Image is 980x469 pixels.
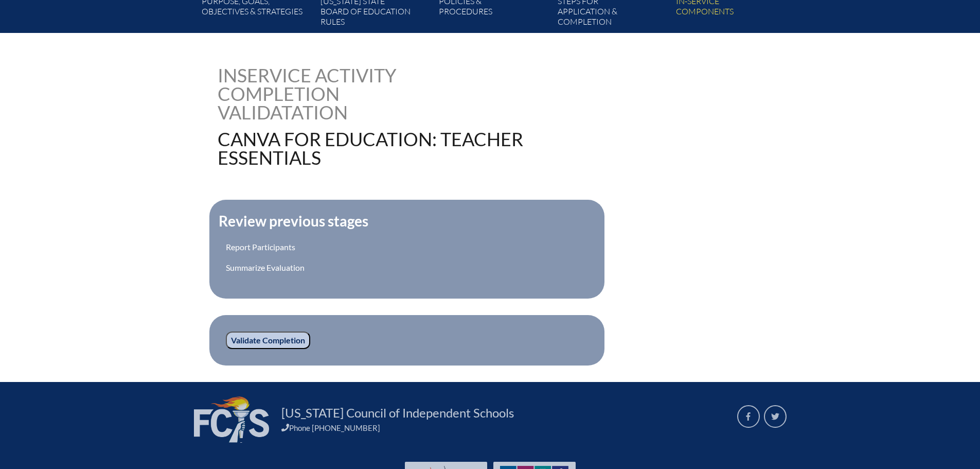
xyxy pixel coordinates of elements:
[226,332,310,349] input: Validate Completion
[226,263,305,272] a: Summarize Evaluation
[194,396,269,443] img: FCIS_logo_white
[281,423,725,432] div: Phone [PHONE_NUMBER]
[218,130,556,167] h1: Canva for education: teacher essentials
[226,242,295,252] a: Report Participants
[218,66,425,121] h1: Inservice Activity Completion Validatation
[277,405,518,421] a: [US_STATE] Council of Independent Schools
[218,212,369,230] legend: Review previous stages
